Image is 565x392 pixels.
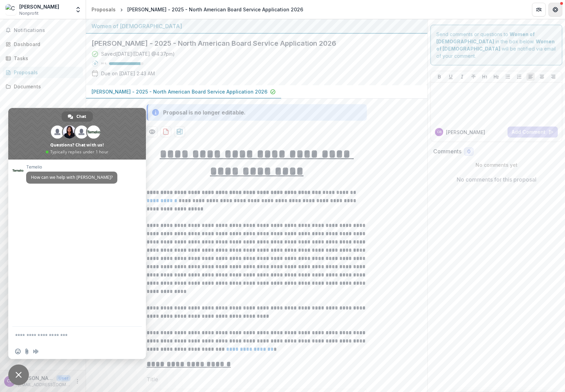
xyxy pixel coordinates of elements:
[435,73,444,81] button: Bold
[147,375,158,383] p: Title
[19,10,39,17] span: Nonprofit
[101,70,155,77] p: Due on [DATE] 2:43 AM
[14,55,77,62] div: Tasks
[89,4,306,14] nav: breadcrumb
[127,6,303,13] div: [PERSON_NAME] - 2025 - North American Board Service Application 2026
[430,25,562,65] div: Send comments or questions to in the box below. will be notified via email of your comment.
[3,39,83,50] a: Dashboard
[18,382,71,388] p: [EMAIL_ADDRESS][DOMAIN_NAME]
[446,129,485,136] p: [PERSON_NAME]
[469,73,478,81] button: Strike
[62,111,93,122] div: Chat
[7,379,13,383] div: Courtney Bruns
[19,3,59,10] div: [PERSON_NAME]
[3,67,83,78] a: Proposals
[14,69,77,76] div: Proposals
[92,88,267,95] p: [PERSON_NAME] - 2025 - North American Board Service Application 2026
[56,375,71,381] p: User
[6,4,17,15] img: Courtney Bruns
[515,73,523,81] button: Ordered List
[481,73,489,81] button: Heading 1
[447,73,455,81] button: Underline
[174,126,185,137] button: download-proposal
[492,73,500,81] button: Heading 2
[538,73,546,81] button: Align Center
[101,61,106,66] p: 91 %
[14,83,77,90] div: Documents
[31,174,113,180] span: How can we help with [PERSON_NAME]?
[24,349,30,354] span: Send a file
[26,165,117,170] span: Temelio
[548,3,562,17] button: Get Help
[437,130,441,134] div: Courtney Bruns
[92,22,422,30] div: Women of [DEMOGRAPHIC_DATA]
[18,374,54,382] p: [PERSON_NAME]
[3,53,83,64] a: Tasks
[8,364,29,385] div: Close chat
[76,111,86,122] span: Chat
[457,175,536,184] p: No comments for this proposal
[73,377,82,385] button: More
[3,25,83,36] button: Notifications
[89,4,118,14] a: Proposals
[163,108,246,117] div: Proposal is no longer editable.
[92,39,411,47] h2: [PERSON_NAME] - 2025 - North American Board Service Application 2026
[92,6,116,13] div: Proposals
[14,41,77,48] div: Dashboard
[15,349,21,354] span: Insert an emoji
[458,73,466,81] button: Italicize
[433,161,559,168] p: No comments yet
[160,126,171,137] button: download-proposal
[504,73,512,81] button: Bullet List
[467,149,470,155] span: 0
[3,81,83,92] a: Documents
[549,73,557,81] button: Align Right
[14,28,80,33] span: Notifications
[73,3,83,17] button: Open entity switcher
[508,127,558,138] button: Add Comment
[33,349,39,354] span: Audio message
[532,3,546,17] button: Partners
[101,50,175,57] div: Saved [DATE] ( [DATE] @ 4:37pm )
[147,126,158,137] button: Preview ca4625fa-66a9-4a5a-8db2-1b03cf035d02-0.pdf
[433,148,461,155] h2: Comments
[526,73,535,81] button: Align Left
[15,333,124,339] textarea: Compose your message...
